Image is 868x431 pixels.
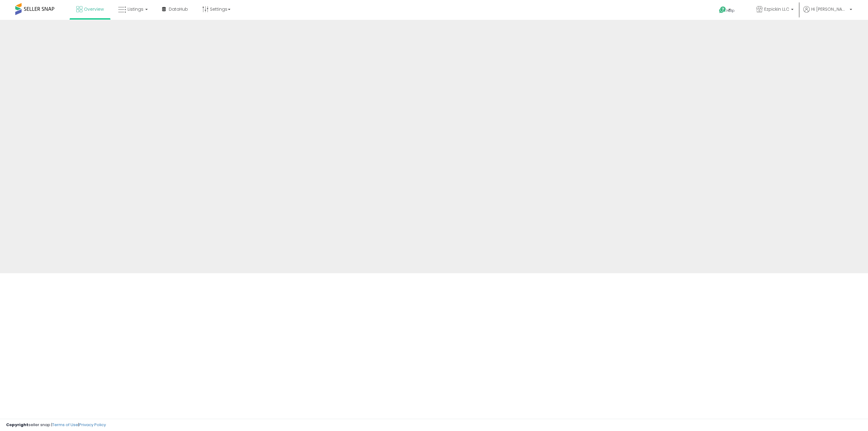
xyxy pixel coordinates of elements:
[811,6,848,12] span: Hi [PERSON_NAME]
[726,8,735,13] span: Help
[803,6,852,20] a: Hi [PERSON_NAME]
[84,6,104,12] span: Overview
[764,6,789,12] span: Ezpickin LLC
[169,6,188,12] span: DataHub
[714,2,747,20] a: Help
[128,6,143,12] span: Listings
[719,6,726,14] i: Get Help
